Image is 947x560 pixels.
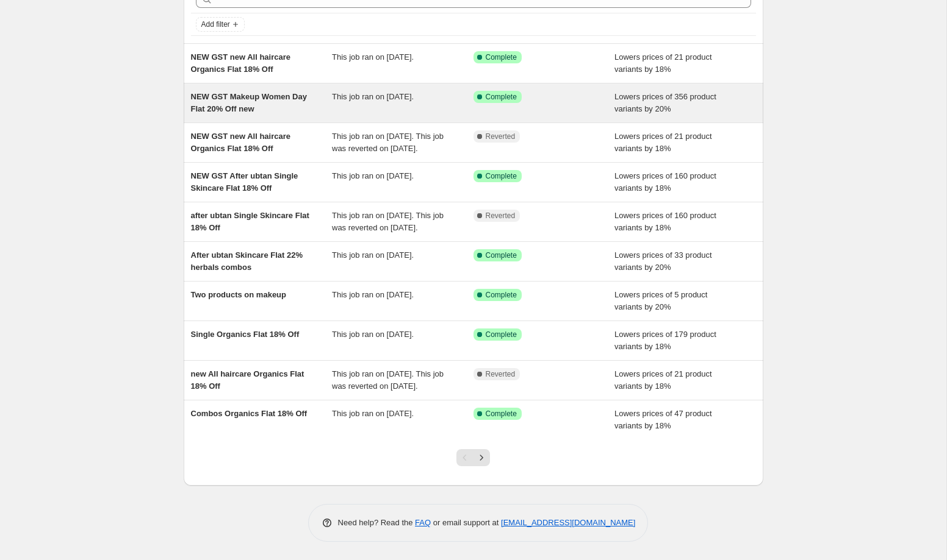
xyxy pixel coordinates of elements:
span: Complete [486,92,517,102]
span: Lowers prices of 21 product variants by 18% [614,132,712,153]
span: Complete [486,409,517,419]
span: This job ran on [DATE]. [332,52,414,62]
span: Reverted [486,211,516,221]
span: Lowers prices of 5 product variants by 20% [614,290,707,311]
span: Lowers prices of 47 product variants by 18% [614,409,712,430]
span: Lowers prices of 356 product variants by 20% [614,92,716,113]
span: This job ran on [DATE]. [332,92,414,101]
span: This job ran on [DATE]. [332,330,414,339]
nav: Pagination [456,449,490,466]
a: FAQ [415,518,431,527]
span: Reverted [486,369,516,379]
span: Two products on makeup [191,290,287,299]
button: Next [473,449,490,466]
span: new All haircare Organics Flat 18% Off [191,369,304,391]
span: After ubtan Skincare Flat 22% herbals combos [191,250,303,272]
span: NEW GST new All haircare Organics Flat 18% Off [191,132,291,153]
span: NEW GST Makeup Women Day Flat 20% Off new [191,92,307,113]
a: [EMAIL_ADDRESS][DOMAIN_NAME] [501,518,635,527]
span: Single Organics Flat 18% Off [191,330,300,339]
span: This job ran on [DATE]. [332,171,414,180]
span: Lowers prices of 33 product variants by 20% [614,250,712,272]
span: Complete [486,52,517,62]
span: Reverted [486,132,516,141]
span: or email support at [431,518,501,527]
span: This job ran on [DATE]. [332,250,414,260]
span: This job ran on [DATE]. [332,409,414,418]
span: Complete [486,330,517,339]
span: Complete [486,290,517,300]
span: This job ran on [DATE]. This job was reverted on [DATE]. [332,369,444,391]
span: Lowers prices of 179 product variants by 18% [614,330,716,351]
span: NEW GST After ubtan Single Skincare Flat 18% Off [191,171,298,193]
span: This job ran on [DATE]. This job was reverted on [DATE]. [332,211,444,232]
span: Add filter [201,19,230,29]
span: NEW GST new All haircare Organics Flat 18% Off [191,52,291,74]
span: Complete [486,171,517,181]
button: Add filter [196,17,245,32]
span: This job ran on [DATE]. This job was reverted on [DATE]. [332,132,444,153]
span: This job ran on [DATE]. [332,290,414,299]
span: Combos Organics Flat 18% Off [191,409,308,418]
span: Lowers prices of 21 product variants by 18% [614,52,712,74]
span: Lowers prices of 160 product variants by 18% [614,171,716,193]
span: Lowers prices of 160 product variants by 18% [614,211,716,232]
span: Lowers prices of 21 product variants by 18% [614,369,712,391]
span: Complete [486,250,517,260]
span: Need help? Read the [338,518,416,527]
span: after ubtan Single Skincare Flat 18% Off [191,211,309,232]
